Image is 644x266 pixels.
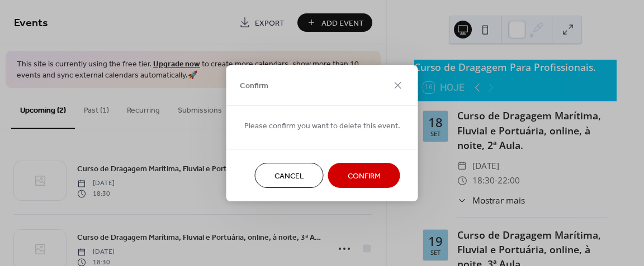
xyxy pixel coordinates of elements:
[255,163,324,188] button: Cancel
[328,163,400,188] button: Confirm
[240,80,268,92] span: Confirm
[348,170,381,182] span: Confirm
[244,120,400,132] span: Please confirm you want to delete this event.
[274,170,304,182] span: Cancel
